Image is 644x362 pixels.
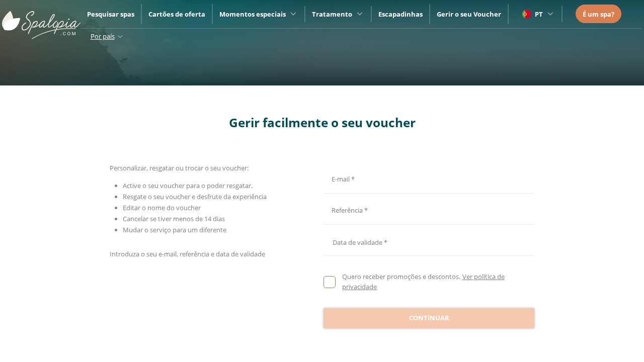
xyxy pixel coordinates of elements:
[91,32,115,41] span: Por país
[2,1,80,39] img: ImgLogoSpalopia.BvClDcEz.svg
[87,10,134,19] a: Pesquisar spas
[342,272,460,281] span: Quero receber promoções e descontos.
[378,10,423,19] a: Escapadinhas
[123,203,201,212] span: Editar o nome do voucher
[324,308,534,328] button: Continuar
[229,114,416,131] span: Gerir facilmente o seu voucher
[342,272,504,291] a: Ver política de privacidade
[110,163,249,172] span: Personalizar, resgatar ou trocar o seu voucher:
[123,181,253,190] span: Active o seu voucher para o poder resgatar.
[123,192,267,201] span: Resgate o seu voucher e desfrute da experiência
[123,214,225,223] span: Cancelar se tiver menos de 14 dias
[409,313,449,323] span: Continuar
[148,10,205,19] a: Cartões de oferta
[583,9,614,20] a: É um spa?
[437,10,501,19] a: Gerir o seu Voucher
[110,249,265,258] span: Introduza o seu e-mail, referência e data de validade
[583,10,614,19] span: É um spa?
[123,225,226,234] span: Mudar o serviço para um diferente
